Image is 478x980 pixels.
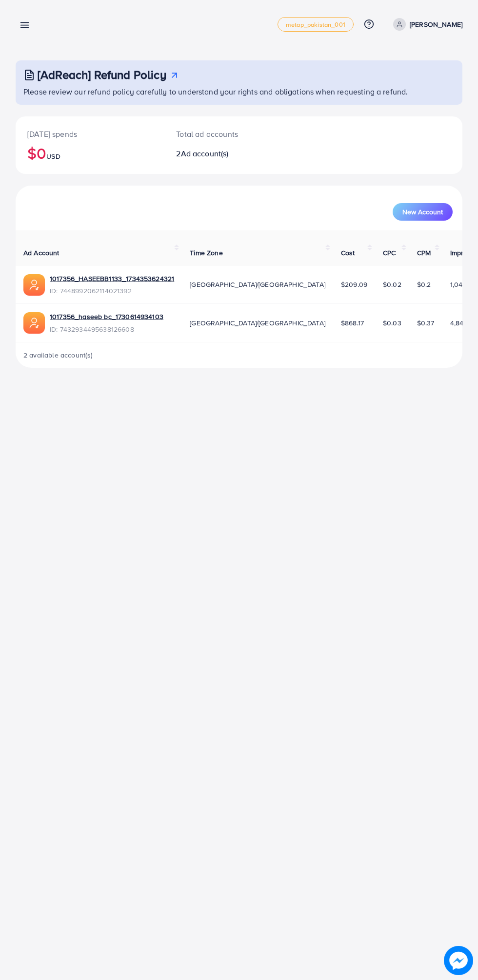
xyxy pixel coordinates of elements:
[181,148,229,159] span: Ad account(s)
[389,18,462,31] a: [PERSON_NAME]
[417,248,431,258] span: CPM
[27,144,153,162] h2: $0
[393,203,453,221] button: New Account
[50,274,174,283] a: 1017356_HASEEBB1133_1734353624321
[176,149,264,158] h2: 2
[410,19,462,30] p: [PERSON_NAME]
[23,274,45,296] img: ic-ads-acc.e4c84228.svg
[23,86,457,97] p: Please review our refund policy carefully to understand your rights and obligations when requesti...
[444,946,473,975] img: image
[383,248,396,258] span: CPC
[417,318,435,328] span: $0.37
[417,280,431,289] span: $0.2
[23,248,60,258] span: Ad Account
[176,128,264,140] p: Total ad accounts
[50,324,163,334] span: ID: 7432934495638126608
[190,318,325,328] span: [GEOGRAPHIC_DATA]/[GEOGRAPHIC_DATA]
[341,318,364,328] span: $868.17
[286,21,345,28] span: metap_pakistan_001
[190,280,325,289] span: [GEOGRAPHIC_DATA]/[GEOGRAPHIC_DATA]
[402,208,443,215] span: New Account
[383,318,401,328] span: $0.03
[278,17,354,32] a: metap_pakistan_001
[341,248,355,258] span: Cost
[341,280,367,289] span: $209.09
[23,312,45,334] img: ic-ads-acc.e4c84228.svg
[27,128,153,140] p: [DATE] spends
[46,151,60,161] span: USD
[50,286,174,296] span: ID: 7448992062114021392
[50,312,163,321] a: 1017356_haseeb bc_1730614934103
[383,280,401,289] span: $0.02
[38,68,166,82] h3: [AdReach] Refund Policy
[190,248,222,258] span: Time Zone
[23,350,93,360] span: 2 available account(s)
